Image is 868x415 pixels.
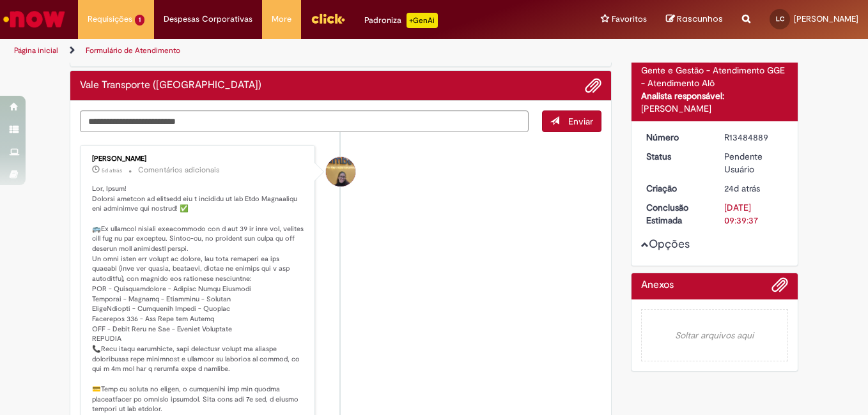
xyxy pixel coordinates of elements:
[138,165,220,176] small: Comentários adicionais
[1,6,67,32] img: ServiceNow
[794,13,858,24] span: [PERSON_NAME]
[612,13,647,26] span: Favoritos
[88,13,132,26] span: Requisições
[776,15,784,23] span: LC
[164,13,252,26] span: Despesas Corporativas
[641,64,789,89] div: Gente e Gestão - Atendimento GGE - Atendimento Alô
[724,183,760,194] time: 05/09/2025 13:39:34
[724,131,784,144] div: R13484889
[407,13,438,28] p: +GenAi
[14,45,58,56] a: Página inicial
[637,131,715,144] dt: Número
[80,110,529,132] textarea: Digite sua mensagem aqui...
[542,110,601,132] button: Enviar
[102,167,122,174] time: 24/09/2025 14:42:04
[637,150,715,163] dt: Status
[272,13,291,26] span: More
[641,102,789,115] div: [PERSON_NAME]
[135,15,144,26] span: 1
[86,45,180,56] a: Formulário de Atendimento
[724,183,760,194] span: 24d atrás
[568,116,593,127] span: Enviar
[641,89,789,102] div: Analista responsável:
[724,182,784,195] div: 05/09/2025 13:39:34
[326,157,355,186] div: Amanda De Campos Gomes Do Nascimento
[724,150,784,176] div: Pendente Usuário
[80,80,261,91] h2: Vale Transporte (VT) Histórico de tíquete
[771,276,788,299] button: Adicionar anexos
[666,13,723,26] a: Rascunhos
[724,201,784,227] div: [DATE] 09:39:37
[102,167,122,174] span: 5d atrás
[311,9,345,28] img: click_logo_yellow_360x200.png
[92,155,305,163] div: [PERSON_NAME]
[641,280,674,291] h2: Anexos
[364,13,438,28] div: Padroniza
[637,201,715,227] dt: Conclusão Estimada
[641,309,789,361] em: Soltar arquivos aqui
[677,13,723,25] span: Rascunhos
[10,39,569,63] ul: Trilhas de página
[637,182,715,195] dt: Criação
[585,77,601,94] button: Adicionar anexos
